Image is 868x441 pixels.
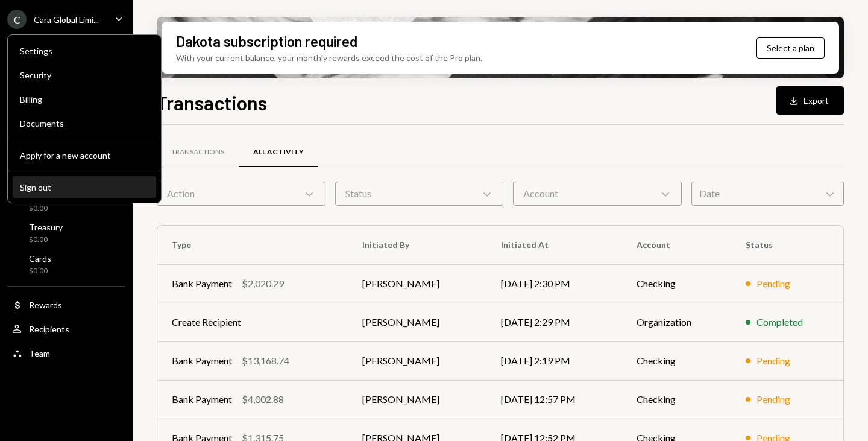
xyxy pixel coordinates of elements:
[157,226,348,264] th: Type
[756,392,790,407] div: Pending
[622,303,731,341] td: Organization
[622,341,731,380] td: Checking
[7,218,125,247] a: Treasury$0.00
[20,150,149,160] div: Apply for a new account
[13,40,156,62] a: Settings
[239,137,318,168] a: All Activity
[486,341,622,380] td: [DATE] 2:19 PM
[7,10,27,29] div: C
[7,342,125,364] a: Team
[29,266,51,276] div: $0.00
[13,112,156,134] a: Documents
[29,348,50,358] div: Team
[29,253,51,264] div: Cards
[486,380,622,419] td: [DATE] 12:57 PM
[171,147,224,157] div: Transactions
[622,380,731,419] td: Checking
[486,264,622,303] td: [DATE] 2:30 PM
[176,51,482,64] div: With your current balance, your monthly rewards exceed the cost of the Pro plan.
[242,276,284,291] div: $2,020.29
[13,64,156,86] a: Security
[335,182,504,206] div: Status
[176,31,357,51] div: Dakota subscription required
[172,354,232,368] div: Bank Payment
[157,137,239,168] a: Transactions
[13,145,156,167] button: Apply for a new account
[7,250,125,279] a: Cards$0.00
[29,222,63,232] div: Treasury
[348,226,486,264] th: Initiated By
[348,380,486,419] td: [PERSON_NAME]
[242,392,284,407] div: $4,002.88
[172,392,232,407] div: Bank Payment
[20,70,149,80] div: Security
[157,90,267,115] h1: Transactions
[776,86,844,115] button: Export
[13,177,156,198] button: Sign out
[348,341,486,380] td: [PERSON_NAME]
[242,354,289,368] div: $13,168.74
[7,294,125,316] a: Rewards
[756,37,825,59] button: Select a plan
[20,94,149,104] div: Billing
[756,276,790,291] div: Pending
[29,324,69,334] div: Recipients
[29,300,62,310] div: Rewards
[20,118,149,128] div: Documents
[34,14,99,25] div: Cara Global Limi...
[731,226,843,264] th: Status
[172,276,232,291] div: Bank Payment
[486,226,622,264] th: Initiated At
[622,226,731,264] th: Account
[7,318,125,340] a: Recipients
[29,235,63,245] div: $0.00
[348,303,486,341] td: [PERSON_NAME]
[756,315,803,329] div: Completed
[486,303,622,341] td: [DATE] 2:29 PM
[157,182,325,206] div: Action
[20,46,149,56] div: Settings
[253,147,304,157] div: All Activity
[756,354,790,368] div: Pending
[622,264,731,303] td: Checking
[13,88,156,110] a: Billing
[348,264,486,303] td: [PERSON_NAME]
[691,182,844,206] div: Date
[29,203,58,214] div: $0.00
[513,182,682,206] div: Account
[157,303,348,341] td: Create Recipient
[20,182,149,192] div: Sign out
